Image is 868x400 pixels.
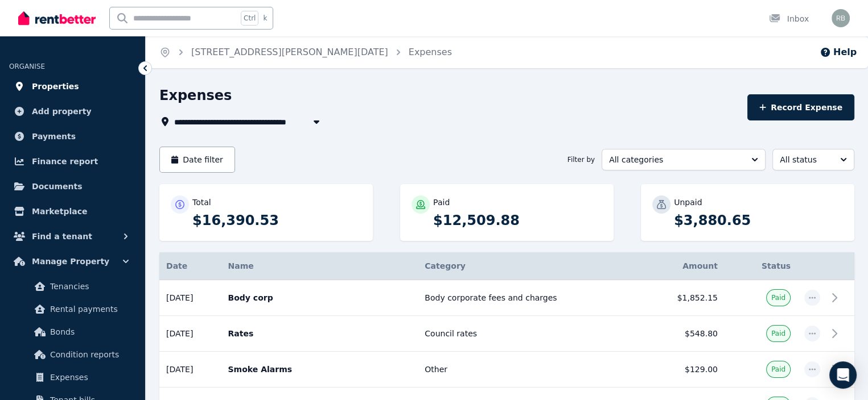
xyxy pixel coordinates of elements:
[829,361,857,389] div: Open Intercom Messenger
[159,352,221,388] td: [DATE]
[50,302,127,316] span: Rental payments
[228,364,411,375] p: Smoke Alarms
[9,175,136,198] a: Documents
[32,180,83,193] span: Documents
[191,47,388,57] a: [STREET_ADDRESS][PERSON_NAME][DATE]
[146,36,466,68] nav: Breadcrumb
[772,149,854,170] button: All status
[642,252,725,280] th: Amount
[192,197,211,208] p: Total
[50,280,127,293] span: Tenancies
[642,352,725,388] td: $129.00
[50,348,127,361] span: Condition reports
[241,11,258,26] span: Ctrl
[9,225,136,248] button: Find a tenant
[14,275,131,298] a: Tenancies
[221,252,418,280] th: Name
[50,325,127,339] span: Bonds
[771,329,785,338] span: Paid
[771,365,785,374] span: Paid
[50,370,127,384] span: Expenses
[14,320,131,343] a: Bonds
[159,86,232,105] h1: Expenses
[18,10,96,27] img: RentBetter
[32,130,76,143] span: Payments
[771,293,785,302] span: Paid
[159,147,235,173] button: Date filter
[609,154,742,165] span: All categories
[780,154,831,165] span: All status
[9,100,136,123] a: Add property
[725,252,797,280] th: Status
[32,155,98,168] span: Finance report
[820,45,857,59] button: Help
[192,211,361,230] p: $16,390.53
[409,47,452,57] a: Expenses
[642,280,725,316] td: $1,852.15
[769,13,809,24] div: Inbox
[602,149,766,170] button: All categories
[159,252,221,280] th: Date
[418,280,642,316] td: Body corporate fees and charges
[747,94,854,120] button: Record Expense
[9,200,136,223] a: Marketplace
[674,197,702,208] p: Unpaid
[418,252,642,280] th: Category
[418,316,642,352] td: Council rates
[674,211,843,230] p: $3,880.65
[433,197,450,208] p: Paid
[14,298,131,320] a: Rental payments
[9,75,136,98] a: Properties
[418,352,642,388] td: Other
[433,211,602,230] p: $12,509.88
[9,63,45,70] span: ORGANISE
[263,14,267,23] span: k
[14,366,131,389] a: Expenses
[159,280,221,316] td: [DATE]
[32,80,79,93] span: Properties
[32,205,87,218] span: Marketplace
[228,292,411,303] p: Body corp
[9,150,136,173] a: Finance report
[9,125,136,148] a: Payments
[832,9,850,27] img: Ross Bardon
[32,230,92,243] span: Find a tenant
[14,343,131,366] a: Condition reports
[9,250,136,273] button: Manage Property
[159,316,221,352] td: [DATE]
[567,155,595,164] span: Filter by
[228,328,411,339] p: Rates
[32,255,109,268] span: Manage Property
[32,105,92,118] span: Add property
[642,316,725,352] td: $548.80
